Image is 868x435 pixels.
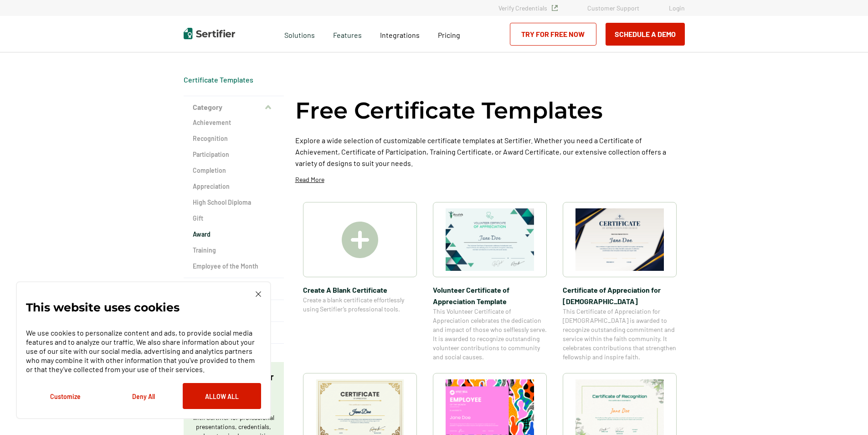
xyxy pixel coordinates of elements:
[184,75,253,84] a: Certificate Templates
[822,391,868,435] iframe: Chat Widget
[303,284,417,295] span: Create A Blank Certificate
[433,307,547,362] span: This Volunteer Certificate of Appreciation celebrates the dedication and impact of those who self...
[303,295,417,314] span: Create a blank certificate effortlessly using Sertifier’s professional tools.
[342,222,378,258] img: Create A Blank Certificate
[193,118,275,127] a: Achievement
[184,75,253,84] div: Breadcrumb
[193,198,275,207] a: High School Diploma
[184,28,235,39] img: Sertifier | Digital Credentialing Platform
[446,208,534,271] img: Volunteer Certificate of Appreciation Template
[563,284,677,307] span: Certificate of Appreciation for [DEMOGRAPHIC_DATA]​
[193,182,275,191] a: Appreciation
[498,4,558,12] a: Verify Credentials
[193,134,275,143] a: Recognition
[438,31,460,39] span: Pricing
[26,383,104,409] button: Customize
[333,28,362,40] span: Features
[563,307,677,362] span: This Certificate of Appreciation for [DEMOGRAPHIC_DATA] is awarded to recognize outstanding commi...
[184,75,253,84] span: Certificate Templates
[193,230,275,239] a: Award
[184,96,284,118] button: Category
[433,284,547,307] span: Volunteer Certificate of Appreciation Template
[606,23,685,46] button: Schedule a Demo
[438,28,460,40] a: Pricing
[256,291,261,297] img: Cookie Popup Close
[669,4,685,12] a: Login
[193,262,275,271] a: Employee of the Month
[380,28,420,40] a: Integrations
[184,278,284,300] button: Theme
[183,383,261,409] button: Allow All
[433,202,547,362] a: Volunteer Certificate of Appreciation TemplateVolunteer Certificate of Appreciation TemplateThis ...
[104,383,183,409] button: Deny All
[284,28,315,40] span: Solutions
[193,246,275,255] a: Training
[193,150,275,159] a: Participation
[510,23,596,46] a: Try for Free Now
[26,303,180,312] p: This website uses cookies
[193,166,275,175] a: Completion
[575,208,664,271] img: Certificate of Appreciation for Church​
[295,135,685,169] p: Explore a wide selection of customizable certificate templates at Sertifier. Whether you need a C...
[563,202,677,362] a: Certificate of Appreciation for Church​Certificate of Appreciation for [DEMOGRAPHIC_DATA]​This Ce...
[587,4,639,12] a: Customer Support
[295,175,324,184] p: Read More
[380,31,420,39] span: Integrations
[193,214,275,223] a: Gift
[184,118,284,278] div: Category
[552,5,558,11] img: Verified
[26,328,261,374] p: We use cookies to personalize content and ads, to provide social media features and to analyze ou...
[295,96,603,125] h1: Free Certificate Templates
